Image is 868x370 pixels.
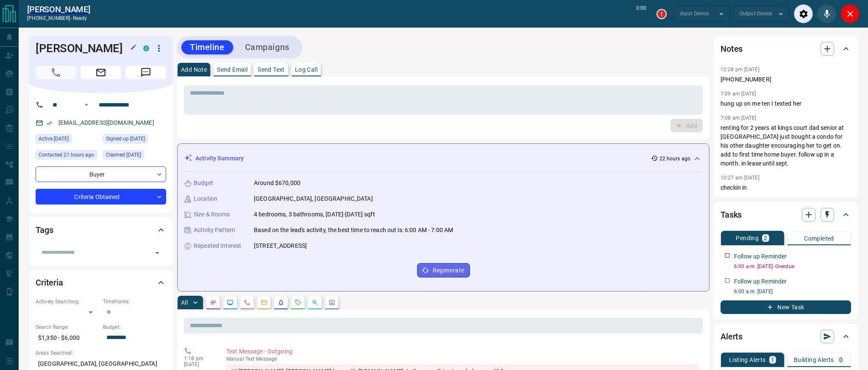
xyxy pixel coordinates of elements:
[184,151,702,166] div: Activity Summary22 hours ago
[36,166,166,182] div: Buyer
[36,220,166,240] div: Tags
[254,226,453,235] p: Based on the lead's activity, the best time to reach out is: 6:00 AM - 7:00 AM
[36,134,99,146] div: Mon Aug 18 2025
[36,349,166,357] p: Areas Searched:
[278,299,284,306] svg: Listing Alerts
[254,241,307,250] p: [STREET_ADDRESS]
[254,210,375,219] p: 4 bedrooms, 3 bathrooms, [DATE]-[DATE] sqft
[36,42,131,55] h1: [PERSON_NAME]
[328,299,335,306] svg: Agent Actions
[721,39,851,59] div: Notes
[36,150,99,162] div: Mon Aug 18 2025
[73,15,87,21] span: ready
[721,75,851,84] p: [PHONE_NUMBER]
[36,276,63,289] h2: Criteria
[143,45,149,51] div: condos.ca
[181,67,207,73] p: Add Note
[36,323,99,331] p: Search Range:
[729,357,766,363] p: Listing Alerts
[258,67,285,73] p: Send Text
[181,40,233,54] button: Timeline
[125,66,166,79] span: Message
[817,4,836,23] div: Mute
[721,300,851,314] button: New Task
[840,4,860,23] div: Close
[254,194,373,203] p: [GEOGRAPHIC_DATA], [GEOGRAPHIC_DATA]
[736,235,759,241] p: Pending
[721,326,851,347] div: Alerts
[36,223,53,237] h2: Tags
[254,179,300,188] p: Around $670,000
[39,151,94,159] span: Contacted 21 hours ago
[295,299,301,306] svg: Requests
[227,299,234,306] svg: Lead Browsing Activity
[36,331,99,345] p: $1,350 - $6,000
[636,4,646,23] p: 0:00
[36,66,76,79] span: Call
[261,299,267,306] svg: Emails
[721,91,757,97] p: 7:09 am [DATE]
[58,119,154,126] a: [EMAIL_ADDRESS][DOMAIN_NAME]
[771,357,774,363] p: 1
[39,135,69,143] span: Active [DATE]
[103,323,166,331] p: Budget:
[295,67,317,73] p: Log Call
[794,4,813,23] div: Audio Settings
[103,150,166,162] div: Sun Feb 10 2019
[47,120,53,126] svg: Email Verified
[103,134,166,146] div: Sun Feb 10 2019
[210,299,217,306] svg: Notes
[721,175,759,181] p: 10:27 am [DATE]
[721,99,851,108] p: hung up on me ten I texted her
[794,357,834,363] p: Building Alerts
[194,210,230,219] p: Size & Rooms
[27,4,90,14] a: [PERSON_NAME]
[734,288,851,295] p: 6:00 a.m. [DATE]
[721,330,743,343] h2: Alerts
[226,356,244,362] span: manual
[194,241,241,250] p: Repeated Interest
[106,151,141,159] span: Claimed [DATE]
[244,299,250,306] svg: Calls
[36,189,166,205] div: Criteria Obtained
[764,235,767,241] p: 2
[151,247,163,259] button: Open
[27,14,90,22] p: [PHONE_NUMBER] -
[226,356,699,362] p: Text Message
[734,252,787,261] p: Follow up Reminder
[312,299,318,306] svg: Opportunities
[217,67,248,73] p: Send Email
[417,263,470,277] button: Regenerate
[659,155,690,163] p: 22 hours ago
[734,277,787,286] p: Follow up Reminder
[81,100,92,110] button: Open
[184,356,214,362] p: 1:18 pm
[721,208,742,221] h2: Tasks
[184,362,214,367] p: [DATE]
[839,357,843,363] p: 0
[81,66,121,79] span: Email
[194,194,217,203] p: Location
[36,298,99,306] p: Actively Searching:
[721,115,757,121] p: 7:08 am [DATE]
[721,42,743,56] h2: Notes
[181,300,188,306] p: All
[194,179,213,188] p: Budget
[226,347,699,356] p: Text Message - Outgoing
[236,40,298,54] button: Campaigns
[721,205,851,225] div: Tasks
[721,123,851,168] p: renting for 2 years at kings court dad senior at [GEOGRAPHIC_DATA] just bought a condo for his ot...
[734,263,851,270] p: 6:00 a.m. [DATE] - Overdue
[103,298,166,306] p: Timeframe:
[36,272,166,293] div: Criteria
[194,226,235,235] p: Activity Pattern
[106,135,145,143] span: Signed up [DATE]
[195,154,244,163] p: Activity Summary
[804,235,834,241] p: Completed
[721,67,759,73] p: 12:28 pm [DATE]
[721,183,851,192] p: checkin in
